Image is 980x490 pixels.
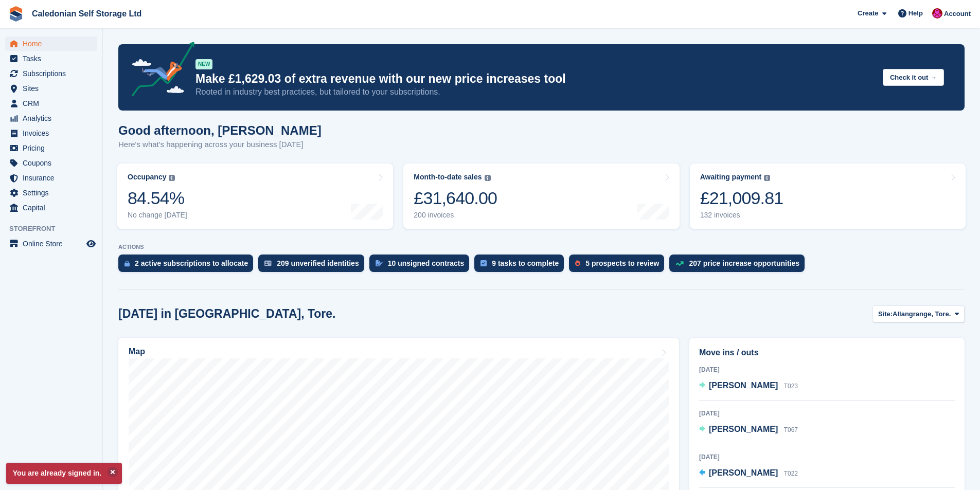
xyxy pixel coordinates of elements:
[5,141,97,155] a: menu
[709,425,778,433] span: [PERSON_NAME]
[118,123,322,137] h1: Good afternoon, [PERSON_NAME]
[675,261,684,266] img: price_increase_opportunities-93ffe204e8149a01c8c9dc8f82e8f89637d9d84a8eef4429ea346261dce0b2c0.svg
[585,259,659,267] div: 5 prospects to review
[492,259,559,267] div: 9 tasks to complete
[23,111,84,125] span: Analytics
[5,237,97,251] a: menu
[128,188,187,209] div: 84.54%
[480,260,487,266] img: task-75834270c22a3079a89374b754ae025e5fb1db73e45f91037f5363f120a921f8.svg
[690,164,966,229] a: Awaiting payment £21,009.81 132 invoices
[932,8,942,19] img: Donald Mathieson
[195,86,875,98] p: Rooted in industry best practices, but tailored to your subscriptions.
[485,175,491,181] img: icon-info-grey-7440780725fd019a000dd9b08b2336e03edf1995a4989e88bcd33f0948082b44.svg
[23,66,84,81] span: Subscriptions
[5,156,97,170] a: menu
[5,96,97,111] a: menu
[85,238,97,250] a: Preview store
[118,244,965,250] p: ACTIONS
[388,259,465,267] div: 10 unsigned contracts
[117,164,393,229] a: Occupancy 84.54% No change [DATE]
[5,111,97,125] a: menu
[669,255,810,277] a: 207 price increase opportunities
[23,141,84,155] span: Pricing
[5,126,97,140] a: menu
[699,409,955,418] div: [DATE]
[6,463,122,484] p: You are already signed in.
[689,259,799,267] div: 207 price increase opportunities
[128,173,166,182] div: Occupancy
[23,156,84,170] span: Coupons
[129,347,145,356] h2: Map
[9,224,102,234] span: Storefront
[5,186,97,200] a: menu
[575,260,580,266] img: prospect-51fa495bee0391a8d652442698ab0144808aea92771e9ea1ae160a38d050c398.svg
[23,237,84,251] span: Online Store
[118,307,336,321] h2: [DATE] in [GEOGRAPHIC_DATA], Tore.
[23,96,84,111] span: CRM
[699,379,798,393] a: [PERSON_NAME] T023
[699,423,798,437] a: [PERSON_NAME] T067
[700,188,783,209] div: £21,009.81
[5,37,97,51] a: menu
[883,69,944,86] button: Check it out →
[414,211,497,220] div: 200 invoices
[699,467,798,480] a: [PERSON_NAME] T022
[118,255,258,277] a: 2 active subscriptions to allocate
[195,59,212,69] div: NEW
[764,175,770,181] img: icon-info-grey-7440780725fd019a000dd9b08b2336e03edf1995a4989e88bcd33f0948082b44.svg
[699,365,955,374] div: [DATE]
[784,426,798,433] span: T067
[23,81,84,96] span: Sites
[5,51,97,66] a: menu
[908,8,923,19] span: Help
[5,171,97,185] a: menu
[878,309,893,319] span: Site:
[474,255,569,277] a: 9 tasks to complete
[195,71,875,86] p: Make £1,629.03 of extra revenue with our new price increases tool
[569,255,669,277] a: 5 prospects to review
[23,37,84,51] span: Home
[5,81,97,96] a: menu
[8,6,24,22] img: stora-icon-8386f47178a22dfd0bd8f6a31ec36ba5ce8667c1dd55bd0f319d3a0aa187defe.svg
[403,164,679,229] a: Month-to-date sales £31,640.00 200 invoices
[5,66,97,81] a: menu
[893,309,951,319] span: Allangrange, Tore.
[124,260,130,267] img: active_subscription_to_allocate_icon-d502201f5373d7db506a760aba3b589e785aa758c864c3986d89f69b8ff3...
[414,188,497,209] div: £31,640.00
[264,260,272,266] img: verify_identity-adf6edd0f0f0b5bbfe63781bf79b02c33cf7c696d77639b501bdc392416b5a36.svg
[23,51,84,66] span: Tasks
[414,173,482,182] div: Month-to-date sales
[23,126,84,140] span: Invoices
[135,259,248,267] div: 2 active subscriptions to allocate
[169,175,175,181] img: icon-info-grey-7440780725fd019a000dd9b08b2336e03edf1995a4989e88bcd33f0948082b44.svg
[784,383,798,390] span: T023
[258,255,369,277] a: 209 unverified identities
[784,470,798,477] span: T022
[709,381,778,390] span: [PERSON_NAME]
[858,8,878,19] span: Create
[872,305,965,322] button: Site: Allangrange, Tore.
[23,171,84,185] span: Insurance
[123,42,195,100] img: price-adjustments-announcement-icon-8257ccfd72463d97f412b2fc003d46551f7dbcb40ab6d574587a9cd5c0d94...
[376,260,383,266] img: contract_signature_icon-13c848040528278c33f63329250d36e43548de30e8caae1d1a13099fd9432cc5.svg
[23,186,84,200] span: Settings
[128,211,187,220] div: No change [DATE]
[23,201,84,215] span: Capital
[277,259,359,267] div: 209 unverified identities
[709,468,778,477] span: [PERSON_NAME]
[5,201,97,215] a: menu
[944,9,971,19] span: Account
[28,5,146,22] a: Caledonian Self Storage Ltd
[700,211,783,220] div: 132 invoices
[700,173,762,182] div: Awaiting payment
[699,452,955,462] div: [DATE]
[699,347,955,359] h2: Move ins / outs
[118,139,322,151] p: Here's what's happening across your business [DATE]
[369,255,475,277] a: 10 unsigned contracts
